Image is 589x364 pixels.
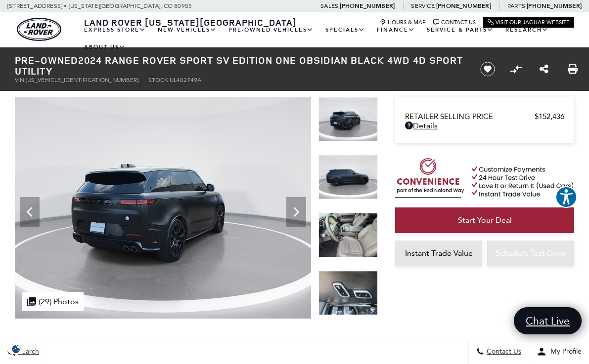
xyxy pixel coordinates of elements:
[318,155,378,199] img: Used 2024 Obsidian Black SV Bespoke Ultra Metallic Gloss Land Rover SV Edition One Obsidian Black...
[20,197,40,227] div: Previous
[507,2,525,9] span: Parts
[527,2,582,10] a: [PHONE_NUMBER]
[499,21,554,39] a: Research
[488,19,570,26] a: Visit Our Jaguar Website
[223,21,319,39] a: Pre-Owned Vehicles
[514,307,582,334] a: Chat Live
[319,21,371,39] a: Specials
[568,63,578,75] a: Print this Pre-Owned 2024 Range Rover Sport SV Edition One Obsidian Black 4WD 4D Sport Utility
[477,61,498,77] button: Save vehicle
[7,2,192,9] a: [STREET_ADDRESS] • [US_STATE][GEOGRAPHIC_DATA], CO 80905
[78,16,303,28] a: Land Rover [US_STATE][GEOGRAPHIC_DATA]
[15,97,311,319] img: Used 2024 Obsidian Black SV Bespoke Ultra Metallic Gloss Land Rover SV Edition One Obsidian Black...
[15,77,26,83] span: VIN:
[78,21,574,56] nav: Main Navigation
[529,339,589,364] button: Open user profile menu
[170,77,201,83] span: UL402749A
[458,215,512,225] span: Start Your Deal
[395,241,482,266] a: Instant Trade Value
[340,2,395,10] a: [PHONE_NUMBER]
[411,2,434,9] span: Service
[320,2,338,9] span: Sales
[405,248,473,258] span: Instant Trade Value
[540,63,548,75] a: Share this Pre-Owned 2024 Range Rover Sport SV Edition One Obsidian Black 4WD 4D Sport Utility
[5,344,28,354] section: Click to Open Cookie Consent Modal
[286,197,306,227] div: Next
[484,348,521,356] span: Contact Us
[496,248,566,258] span: Schedule Test Drive
[535,112,564,121] span: $152,436
[555,186,577,208] button: Explore your accessibility options
[433,19,476,26] a: Contact Us
[555,186,577,210] aside: Accessibility Help Desk
[84,16,297,28] span: Land Rover [US_STATE][GEOGRAPHIC_DATA]
[395,207,574,233] a: Start Your Deal
[15,53,78,67] strong: Pre-Owned
[508,62,523,77] button: Compare Vehicle
[405,121,564,130] a: Details
[318,271,378,315] img: Used 2024 Obsidian Black SV Bespoke Ultra Metallic Gloss Land Rover SV Edition One Obsidian Black...
[5,344,28,354] img: Opt-Out Icon
[371,21,421,39] a: Finance
[436,2,491,10] a: [PHONE_NUMBER]
[421,21,499,39] a: Service & Parts
[546,348,582,356] span: My Profile
[152,21,223,39] a: New Vehicles
[380,19,426,26] a: Hours & Map
[22,292,84,311] div: (29) Photos
[78,39,132,56] a: About Us
[17,18,61,41] img: Land Rover
[78,21,152,39] a: EXPRESS STORE
[148,77,170,83] span: Stock:
[318,97,378,141] img: Used 2024 Obsidian Black SV Bespoke Ultra Metallic Gloss Land Rover SV Edition One Obsidian Black...
[15,55,464,77] h1: 2024 Range Rover Sport SV Edition One Obsidian Black 4WD 4D Sport Utility
[405,112,564,121] a: Retailer Selling Price $152,436
[487,241,574,266] a: Schedule Test Drive
[521,314,575,327] span: Chat Live
[26,77,138,83] span: [US_VEHICLE_IDENTIFICATION_NUMBER]
[17,18,61,41] a: land-rover
[318,213,378,257] img: Used 2024 Obsidian Black SV Bespoke Ultra Metallic Gloss Land Rover SV Edition One Obsidian Black...
[405,112,535,121] span: Retailer Selling Price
